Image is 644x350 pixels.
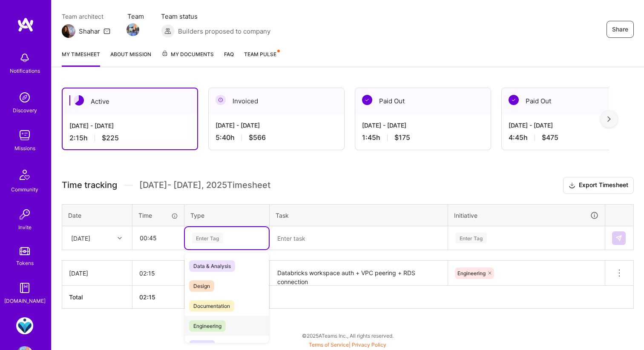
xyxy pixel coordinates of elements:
[63,88,197,114] div: Active
[62,180,117,191] span: Time tracking
[132,286,184,309] th: 02:15
[11,185,38,194] div: Community
[14,317,35,334] a: MedArrive: Devops
[62,24,75,38] img: Team Architect
[189,300,234,312] span: Documentation
[74,95,84,105] img: Active
[71,233,90,242] div: [DATE]
[69,134,190,142] div: 2:15 h
[607,116,611,122] img: right
[189,260,235,272] span: Data & Analysis
[110,50,151,67] a: About Mission
[394,133,410,142] span: $175
[4,296,46,305] div: [DOMAIN_NAME]
[362,121,484,130] div: [DATE] - [DATE]
[18,223,32,232] div: Invite
[509,95,519,105] img: Paid Out
[16,49,33,66] img: bell
[126,23,139,36] img: Team Member Avatar
[362,95,372,105] img: Paid Out
[51,325,644,346] div: © 2025 ATeams Inc., All rights reserved.
[16,127,33,144] img: teamwork
[132,262,184,285] input: HH:MM
[62,204,132,226] th: Date
[309,341,349,348] a: Terms of Service
[139,180,270,191] span: [DATE] - [DATE] , 2025 Timesheet
[362,133,484,142] div: 1:45 h
[14,144,35,153] div: Missions
[103,28,110,34] i: icon Mail
[189,320,226,332] span: Engineering
[69,121,190,130] div: [DATE] - [DATE]
[612,25,628,34] span: Share
[270,262,447,285] textarea: Databricks workspace auth + VPC peering + RDS connection
[133,227,184,249] input: HH:MM
[69,269,125,278] div: [DATE]
[16,206,33,223] img: Invite
[16,317,33,334] img: MedArrive: Devops
[62,286,132,309] th: Total
[161,50,214,59] span: My Documents
[309,341,386,348] span: |
[224,50,234,67] a: FAQ
[607,21,634,38] button: Share
[563,177,634,194] button: Export Timesheet
[249,133,266,142] span: $566
[62,50,100,67] a: My timesheet
[62,12,110,21] span: Team architect
[244,51,276,57] span: Team Pulse
[178,27,270,36] span: Builders proposed to company
[79,27,100,36] div: Shahar
[216,133,337,142] div: 5:40 h
[16,279,33,296] img: guide book
[127,12,144,21] span: Team
[209,88,344,114] div: Invoiced
[192,231,223,245] div: Enter Tag
[457,270,486,276] span: Engineering
[16,259,34,267] div: Tokens
[502,88,637,114] div: Paid Out
[509,121,630,130] div: [DATE] - [DATE]
[118,236,122,240] i: icon Chevron
[216,95,226,105] img: Invoiced
[542,133,558,142] span: $475
[455,231,487,245] div: Enter Tag
[16,89,33,106] img: discovery
[270,204,448,226] th: Task
[161,12,270,21] span: Team status
[161,50,214,67] a: My Documents
[138,211,178,220] div: Time
[184,204,270,226] th: Type
[161,24,175,38] img: Builders proposed to company
[20,247,30,255] img: tokens
[509,133,630,142] div: 4:45 h
[13,106,37,115] div: Discovery
[216,121,337,130] div: [DATE] - [DATE]
[454,211,599,220] div: Initiative
[102,134,119,142] span: $225
[355,88,491,114] div: Paid Out
[10,66,40,75] div: Notifications
[127,23,138,37] a: Team Member Avatar
[189,280,214,292] span: Design
[352,341,386,348] a: Privacy Policy
[244,50,279,67] a: Team Pulse
[615,235,622,242] img: Submit
[569,181,575,190] i: icon Download
[14,165,35,185] img: Community
[17,17,34,32] img: logo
